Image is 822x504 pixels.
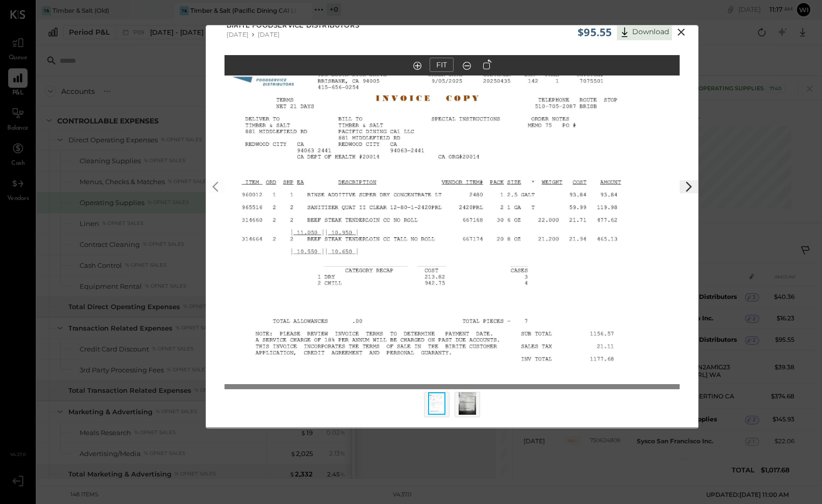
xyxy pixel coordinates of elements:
span: BiRite Foodservice Distributors [227,20,359,31]
img: Zoomable Rotatable [225,33,680,385]
button: Download [617,24,672,40]
button: FIT [430,58,454,72]
img: Thumbnail 1 [428,392,445,415]
div: [DATE] [258,31,280,38]
span: $95.55 [578,25,612,39]
div: [DATE] [227,31,248,38]
img: Thumbnail 2 [459,392,476,415]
